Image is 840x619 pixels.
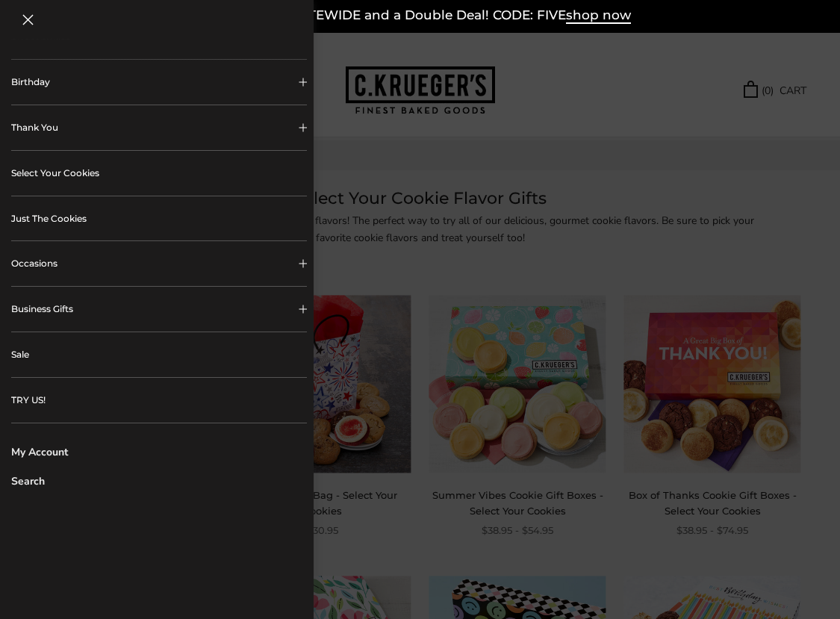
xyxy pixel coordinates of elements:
button: Collapsible block button [11,241,307,286]
a: Just The Cookies [11,196,307,241]
span: shop now [566,7,631,24]
button: Collapsible block button [11,60,307,105]
a: Sale [11,332,307,377]
a: My Account [11,444,307,460]
a: Search [11,473,307,489]
a: TRY US! [11,378,307,423]
button: Close navigation [22,14,34,25]
iframe: Sign Up via Text for Offers [12,562,155,607]
a: Select Your Cookies [11,151,307,196]
button: Collapsible block button [11,105,307,150]
a: $5 SHIPPING SITEWIDE and a Double Deal! CODE: FIVEshop now [209,7,631,24]
button: Collapsible block button [11,287,307,332]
